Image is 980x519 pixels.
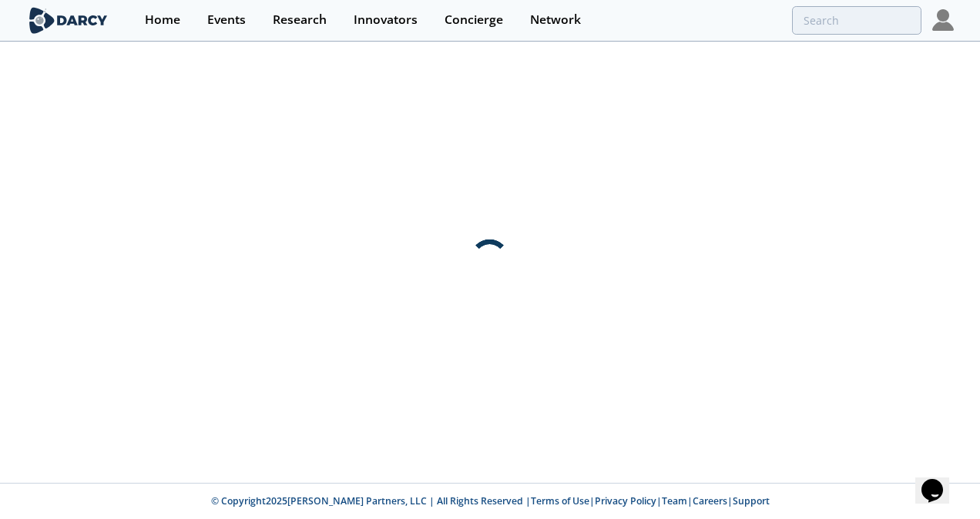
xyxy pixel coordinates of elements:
[207,14,246,26] div: Events
[273,14,327,26] div: Research
[145,14,180,26] div: Home
[595,494,656,507] a: Privacy Policy
[693,494,727,507] a: Careers
[792,6,921,35] input: Advanced Search
[531,494,589,507] a: Terms of Use
[117,494,863,508] p: © Copyright 2025 [PERSON_NAME] Partners, LLC | All Rights Reserved | | | | |
[530,14,581,26] div: Network
[354,14,418,26] div: Innovators
[26,7,110,34] img: logo-wide.svg
[662,494,687,507] a: Team
[733,494,770,507] a: Support
[915,457,965,504] iframe: chat widget
[445,14,503,26] div: Concierge
[932,9,954,31] img: Profile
